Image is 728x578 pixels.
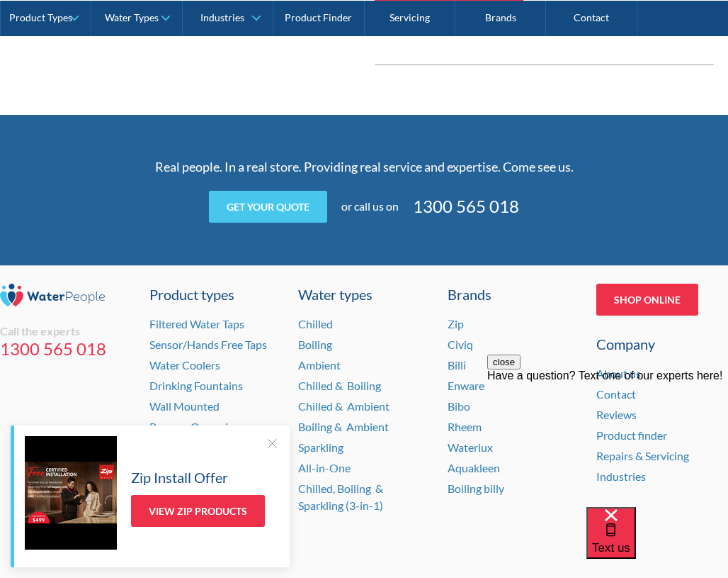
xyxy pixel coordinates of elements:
[596,284,698,316] a: Shop Online
[448,461,500,474] a: Aquakleen
[131,495,265,527] a: View Zip Products
[448,284,579,305] div: Brands
[9,11,72,23] div: Product Types
[448,440,493,454] a: Waterlux
[448,317,464,330] a: Zip
[298,420,389,433] a: Boiling & Ambient
[298,338,332,351] a: Boiling
[131,467,228,488] h5: Zip Install Offer
[298,379,381,392] a: Chilled & Boiling
[298,358,341,372] a: Ambient
[413,194,519,219] a: 1300 565 018
[448,399,470,413] a: Bibo
[487,355,728,525] iframe: podium webchat widget prompt
[200,11,244,23] div: Industries
[149,379,243,392] a: Drinking Fountains
[298,461,351,474] a: All-in-One
[149,284,281,305] a: Product types
[298,440,343,454] a: Sparkling
[105,11,159,23] div: Water Types
[448,379,484,392] a: Enware
[448,338,473,351] a: Civiq
[298,284,430,305] a: Water types
[341,198,399,215] div: or call us on
[149,399,220,413] a: Wall Mounted
[25,436,117,550] img: Zip Install Offer
[448,482,504,495] a: Boiling billy
[596,333,728,355] div: Company
[298,482,383,512] a: Chilled, Boiling & Sparkling (3-in-1)
[298,399,389,413] a: Chilled & Ambient
[88,157,640,177] p: Real people. In a real store. Providing real service and expertise. Come see us.
[149,358,220,372] a: Water Coolers
[448,420,482,433] a: Rheem
[149,420,233,433] a: Reverse Osmosis
[448,358,466,372] a: Billi
[149,338,267,351] a: Sensor/Hands Free Taps
[298,317,333,330] a: Chilled
[209,191,327,223] a: Get your quote
[149,317,244,330] a: Filtered Water Taps
[586,507,728,578] iframe: podium webchat widget bubble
